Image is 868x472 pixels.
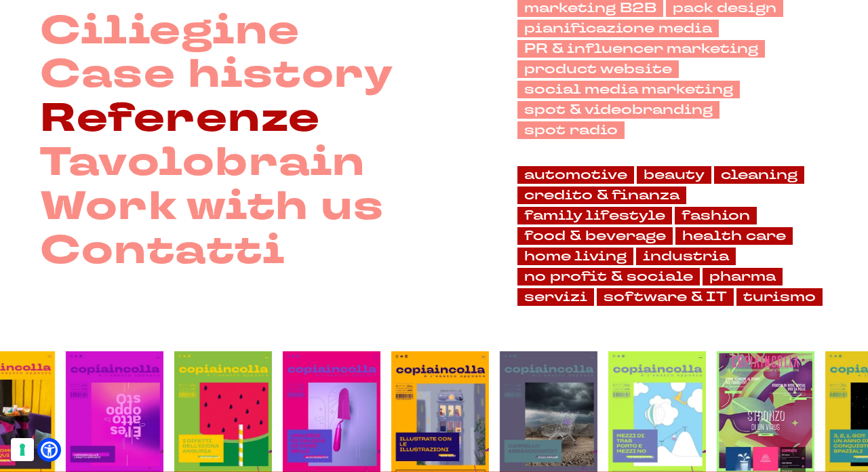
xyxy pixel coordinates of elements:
a: Referenze [40,97,320,141]
a: fashion [675,207,757,224]
a: Ciliegine [40,9,300,54]
a: automotive [517,166,634,184]
a: health care [675,227,793,245]
a: spot radio [517,121,625,139]
a: family lifestyle [517,207,672,224]
a: Case history [40,53,393,97]
a: Work with us [40,185,384,229]
a: industria [636,248,736,265]
a: turismo [736,288,823,306]
a: beauty [637,166,711,184]
a: pianificazione media [517,20,719,37]
a: home living [517,248,633,265]
a: food & beverage [517,227,673,245]
a: software & IT [597,288,734,306]
a: pharma [703,268,783,286]
a: Tavolobrain [40,141,365,185]
button: Le tue preferenze relative al consenso per le tecnologie di tracciamento [11,438,34,461]
a: cleaning [714,166,804,184]
a: PR & influencer marketing [517,40,765,58]
a: no profit & sociale [517,268,700,286]
a: credito & finanza [517,186,686,204]
a: Contatti [40,229,285,273]
a: Open Accessibility Menu [41,441,58,458]
a: spot & videobranding [517,101,719,119]
a: product website [517,60,679,78]
a: servizi [517,288,594,306]
a: social media marketing [517,81,740,98]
